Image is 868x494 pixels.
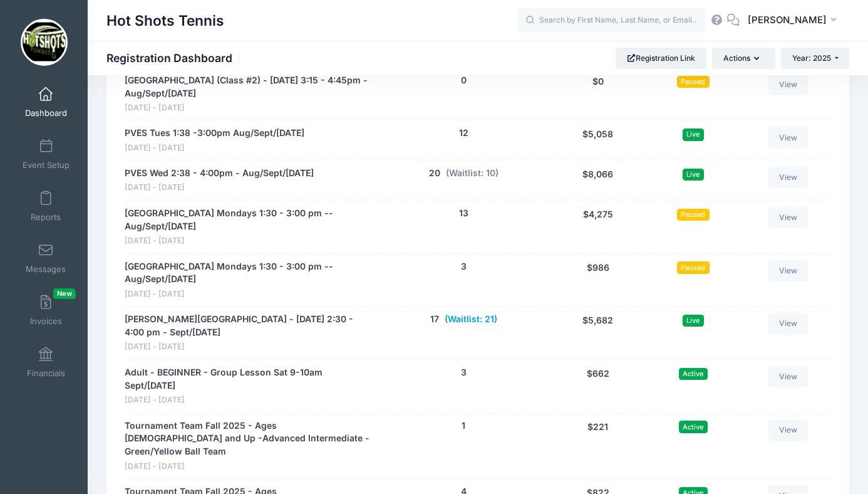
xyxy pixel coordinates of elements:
a: View [768,313,809,334]
a: [PERSON_NAME][GEOGRAPHIC_DATA] - [DATE] 2:30 - 4:00 pm - Sept/[DATE] [125,313,373,339]
span: Live [683,315,704,327]
span: Financials [27,368,65,379]
span: [DATE] - [DATE] [125,461,373,473]
span: [DATE] - [DATE] [125,341,373,353]
span: Reports [31,212,61,223]
span: [DATE] - [DATE] [125,182,314,194]
button: 12 [459,127,468,140]
a: [GEOGRAPHIC_DATA] Mondays 1:30 - 3:00 pm -- Aug/Sept/[DATE] [125,207,373,233]
span: Paused [677,76,710,88]
a: View [768,366,809,387]
h1: Registration Dashboard [106,51,243,65]
a: PVES Wed 2:38 - 4:00pm - Aug/Sept/[DATE] [125,167,314,180]
a: Financials [16,340,76,384]
a: View [768,167,809,188]
button: 3 [461,366,467,379]
span: Messages [26,264,66,275]
span: Paused [677,261,710,273]
a: Dashboard [16,80,76,124]
a: PVES Tues 1:38 -3:00pm Aug/Sept/[DATE] [125,127,304,140]
span: Active [679,421,708,433]
div: $8,066 [549,167,648,194]
span: Paused [677,209,710,221]
div: $986 [549,260,648,300]
div: $5,682 [549,313,648,353]
span: [DATE] - [DATE] [125,235,373,247]
a: Adult - BEGINNER - Group Lesson Sat 9-10am Sept/[DATE] [125,366,373,392]
button: [PERSON_NAME] [740,6,849,35]
span: Active [679,368,708,380]
button: 0 [461,74,467,87]
a: Event Setup [16,132,76,176]
span: Dashboard [25,108,67,118]
span: [DATE] - [DATE] [125,288,373,300]
div: $4,275 [549,207,648,247]
button: 20 [429,167,440,180]
div: $0 [549,74,648,114]
button: (Waitlist: 21) [445,313,497,326]
a: [GEOGRAPHIC_DATA] (Class #2) - [DATE] 3:15 - 4:45pm - Aug/Sept/[DATE] [125,74,373,100]
a: View [768,419,809,441]
button: 1 [462,419,465,433]
span: [DATE] - [DATE] [125,394,373,406]
span: Invoices [30,316,62,327]
button: Actions [712,48,775,69]
a: Messages [16,236,76,280]
a: [GEOGRAPHIC_DATA] Mondays 1:30 - 3:00 pm --Aug/Sept/[DATE] [125,260,373,286]
a: View [768,260,809,281]
span: Event Setup [23,160,70,171]
span: [DATE] - [DATE] [125,142,304,154]
a: View [768,127,809,148]
span: [PERSON_NAME] [748,13,827,27]
div: $662 [549,366,648,406]
button: 3 [461,260,467,273]
a: Reports [16,184,76,228]
a: Tournament Team Fall 2025 - Ages [DEMOGRAPHIC_DATA] and Up -Advanced Intermediate - Green/Yellow ... [125,419,373,459]
input: Search by First Name, Last Name, or Email... [518,8,706,33]
a: InvoicesNew [16,288,76,332]
a: View [768,207,809,228]
span: [DATE] - [DATE] [125,102,373,114]
button: 17 [430,313,439,326]
button: Year: 2025 [781,48,849,69]
span: Live [683,129,704,140]
button: 13 [459,207,468,220]
h1: Hot Shots Tennis [106,6,224,35]
button: (Waitlist: 10) [446,167,499,180]
span: New [53,288,76,299]
a: View [768,74,809,95]
div: $221 [549,419,648,473]
div: $5,058 [549,127,648,154]
img: Hot Shots Tennis [21,19,68,66]
a: Registration Link [616,48,706,69]
span: Live [683,169,704,181]
span: Year: 2025 [792,53,831,63]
